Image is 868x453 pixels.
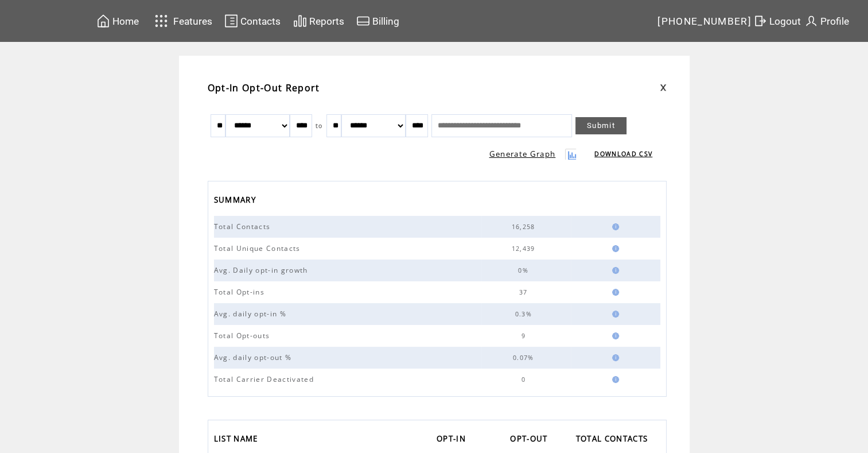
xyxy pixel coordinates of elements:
[519,288,531,296] span: 37
[804,14,818,28] img: profile.svg
[752,12,803,30] a: Logout
[214,309,289,319] span: Avg. daily opt-in %
[576,431,654,450] a: TOTAL CONTACTS
[214,331,273,340] span: Total Opt-outs
[293,14,307,28] img: chart.svg
[521,375,528,384] span: 0
[510,431,550,450] span: OPT-OUT
[372,16,399,27] span: Billing
[769,16,801,27] span: Logout
[224,14,238,28] img: contacts.svg
[214,192,259,211] span: SUMMARY
[214,287,267,297] span: Total Opt-ins
[609,311,619,318] img: help.gif
[95,12,141,30] a: Home
[316,122,323,130] span: to
[223,12,282,30] a: Contacts
[214,374,317,384] span: Total Carrier Deactivated
[437,431,472,450] a: OPT-IN
[609,289,619,296] img: help.gif
[609,245,619,252] img: help.gif
[96,14,110,28] img: home.svg
[489,149,556,159] a: Generate Graph
[512,223,538,231] span: 16,258
[356,14,370,28] img: creidtcard.svg
[513,354,537,362] span: 0.07%
[609,332,619,339] img: help.gif
[214,222,274,231] span: Total Contacts
[657,16,752,27] span: [PHONE_NUMBER]
[515,310,534,318] span: 0.3%
[214,265,311,275] span: Avg. Daily opt-in growth
[151,11,172,30] img: features.svg
[510,431,553,450] a: OPT-OUT
[240,16,281,27] span: Contacts
[214,243,303,253] span: Total Unique Contacts
[803,12,851,30] a: Profile
[214,431,261,450] span: LIST NAME
[112,16,139,27] span: Home
[355,12,401,30] a: Billing
[518,266,531,274] span: 0%
[820,16,849,27] span: Profile
[208,82,320,94] span: Opt-In Opt-Out Report
[291,12,346,30] a: Reports
[594,150,652,158] a: DOWNLOAD CSV
[576,431,651,450] span: TOTAL CONTACTS
[609,267,619,274] img: help.gif
[214,353,295,362] span: Avg. daily opt-out %
[309,16,344,27] span: Reports
[609,354,619,361] img: help.gif
[437,431,469,450] span: OPT-IN
[214,431,264,450] a: LIST NAME
[512,245,538,253] span: 12,439
[753,14,767,28] img: exit.svg
[173,16,212,27] span: Features
[150,10,215,32] a: Features
[575,117,626,134] a: Submit
[609,376,619,383] img: help.gif
[521,332,528,340] span: 9
[609,223,619,230] img: help.gif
